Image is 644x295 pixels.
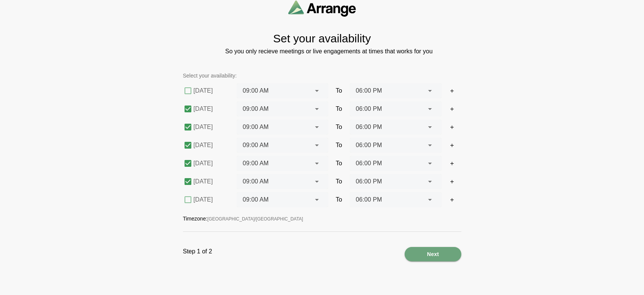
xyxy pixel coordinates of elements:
[243,195,269,205] span: 09:00 AM
[336,123,342,132] span: To
[356,86,382,96] span: 06:00 PM
[243,122,269,132] span: 09:00 AM
[243,104,269,114] span: 09:00 AM
[336,86,342,95] span: To
[194,101,229,116] label: [DATE]
[356,104,382,114] span: 06:00 PM
[243,177,269,186] span: 09:00 AM
[194,138,229,153] label: [DATE]
[336,141,342,150] span: To
[243,140,269,150] span: 09:00 AM
[427,247,439,261] span: Next
[336,177,342,186] span: To
[356,158,382,168] span: 06:00 PM
[273,32,371,45] h1: Set your availability
[356,122,382,132] span: 06:00 PM
[243,86,269,96] span: 09:00 AM
[194,174,229,189] label: [DATE]
[194,83,229,98] label: [DATE]
[225,47,419,56] p: So you only recieve meetings or live engagements at times that works for you
[356,177,382,186] span: 06:00 PM
[356,140,382,150] span: 06:00 PM
[356,195,382,205] span: 06:00 PM
[183,215,461,222] p: Timezone:
[336,195,342,204] span: To
[405,247,461,261] button: Next
[336,159,342,168] span: To
[183,71,461,80] p: Select your availability:
[183,247,212,261] p: Step 1 of 2
[194,120,229,135] label: [DATE]
[243,158,269,168] span: 09:00 AM
[194,192,229,207] label: [DATE]
[336,104,342,113] span: To
[207,216,303,222] span: [GEOGRAPHIC_DATA]/[GEOGRAPHIC_DATA]
[194,156,229,171] label: [DATE]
